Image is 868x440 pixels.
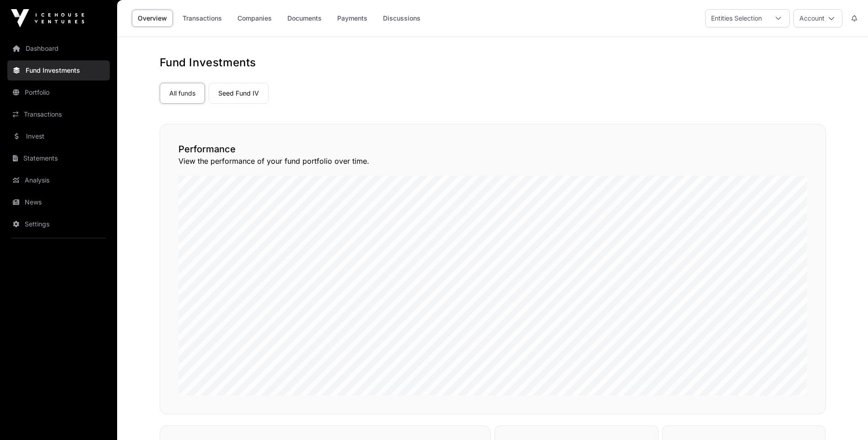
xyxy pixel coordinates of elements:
a: Documents [281,10,328,27]
h1: Fund Investments [160,55,826,70]
a: Statements [7,148,110,168]
a: Analysis [7,170,110,190]
a: Companies [232,10,278,27]
a: Settings [7,214,110,234]
a: News [7,192,110,212]
a: Fund Investments [7,60,110,80]
a: Discussions [377,10,426,27]
a: All funds [160,83,205,104]
a: Dashboard [7,38,110,59]
a: Invest [7,126,110,146]
div: Entities Selection [706,10,767,27]
img: Icehouse Ventures Logo [11,9,84,27]
a: Overview [132,10,173,27]
a: Payments [331,10,373,27]
iframe: Chat Widget [822,396,868,440]
p: View the performance of your fund portfolio over time. [178,156,807,166]
a: Transactions [7,104,110,124]
a: Transactions [177,10,228,27]
button: Account [793,9,842,27]
a: Portfolio [7,82,110,102]
h2: Performance [178,143,807,156]
a: Seed Fund IV [209,83,269,104]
